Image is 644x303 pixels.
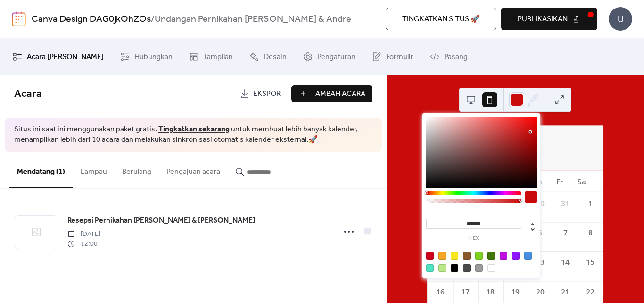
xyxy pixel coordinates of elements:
b: / [151,10,155,28]
a: Resepsi Pernikahan [PERSON_NAME] & [PERSON_NAME] [67,215,255,227]
div: #BD10E0 [500,252,507,260]
span: publikasikan [518,14,568,25]
a: Pengaturan [296,42,363,71]
div: 15 [585,257,596,268]
a: Desain [242,42,294,71]
button: Berulang [115,152,159,187]
div: 20 [535,286,546,297]
span: 12:00 [67,239,100,249]
div: 17 [460,286,471,297]
a: Canva Design DAG0jkOhZOs [32,10,151,28]
span: Acara [14,84,42,104]
img: logo [12,11,26,26]
a: Ekspor [233,85,288,102]
button: Pengajuan acara [159,152,228,187]
span: Pasang [444,50,468,64]
div: 8 [585,227,596,238]
div: U [609,7,632,31]
div: #B8E986 [438,264,446,272]
div: #000000 [451,264,458,272]
div: #9B9B9B [475,264,483,272]
div: 22 [585,286,596,297]
div: 6 [535,227,546,238]
a: Hubungkan [113,42,180,71]
button: Tambah Acara [291,85,372,102]
div: Fr [549,170,571,192]
div: #4A90E2 [524,252,532,260]
span: Desain [264,50,287,64]
a: Tampilan [182,42,240,71]
div: 21 [560,286,571,297]
div: #7ED321 [475,252,483,260]
span: Formulir [386,50,413,64]
a: Formulir [365,42,421,71]
div: #4A4A4A [463,264,471,272]
div: 30 [535,198,546,209]
button: publikasikan [501,8,597,30]
a: Acara [PERSON_NAME] [6,42,111,71]
div: 14 [560,257,571,268]
div: Sa [571,170,593,192]
a: Tingkatkan sekarang [158,122,230,137]
div: 16 [435,286,446,297]
span: Ekspor [253,88,281,100]
span: [DATE] [67,229,100,239]
div: 7 [560,227,571,238]
span: Hubungkan [134,50,173,64]
div: #417505 [487,252,495,260]
div: 1 [585,198,596,209]
button: Mendatang (1) [9,152,73,188]
a: Pasang [423,42,475,71]
div: #9013FE [512,252,520,260]
div: #F8E71C [451,252,458,260]
span: Tampilan [203,50,233,64]
div: #50E3C2 [426,264,434,272]
div: #F5A623 [438,252,446,260]
button: Lampau [73,152,115,187]
div: #FFFFFF [487,264,495,272]
div: 18 [485,286,495,297]
span: Acara [PERSON_NAME] [27,50,104,64]
button: Tingkatkan situs 🚀 [386,8,496,30]
div: #8B572A [463,252,471,260]
div: #D0021B [426,252,434,260]
div: 13 [535,257,546,268]
label: hex [426,236,521,241]
div: 19 [510,286,521,297]
span: Pengaturan [317,50,355,64]
span: Situs ini saat ini menggunakan paket gratis. untuk membuat lebih banyak kalender, menampilkan leb... [14,124,372,146]
b: Undangan Pernikahan [PERSON_NAME] & Andre [155,10,351,28]
div: 31 [560,198,571,209]
span: Tambah Acara [312,88,365,100]
span: Tingkatkan situs 🚀 [402,14,480,25]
